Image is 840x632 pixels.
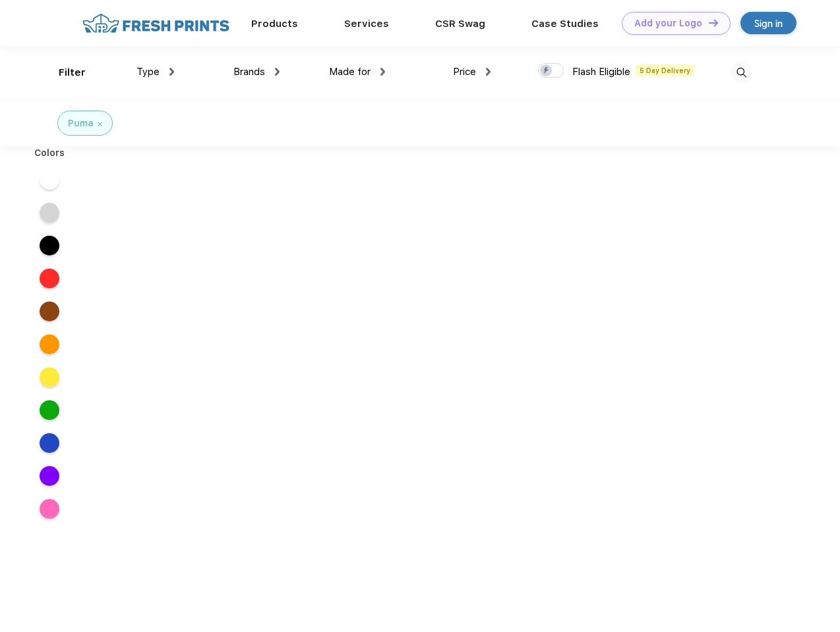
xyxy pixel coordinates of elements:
[731,62,752,84] img: desktop_search.svg
[636,65,694,76] span: 5 Day Delivery
[24,146,75,160] div: Colors
[98,122,102,126] img: filter_cancel.svg
[275,68,280,76] img: dropdown.png
[59,65,86,80] div: Filter
[329,66,371,78] span: Made for
[251,18,298,30] a: Products
[453,66,476,78] span: Price
[78,12,233,35] img: fo%20logo%202.webp
[634,18,702,29] div: Add your Logo
[486,68,491,76] img: dropdown.png
[754,16,783,31] div: Sign in
[435,18,485,30] a: CSR Swag
[136,66,160,78] span: Type
[572,66,630,78] span: Flash Eligible
[169,68,174,76] img: dropdown.png
[380,68,385,76] img: dropdown.png
[233,66,265,78] span: Brands
[740,12,796,34] a: Sign in
[709,19,718,26] img: DT
[68,117,94,130] div: Puma
[344,18,389,30] a: Services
